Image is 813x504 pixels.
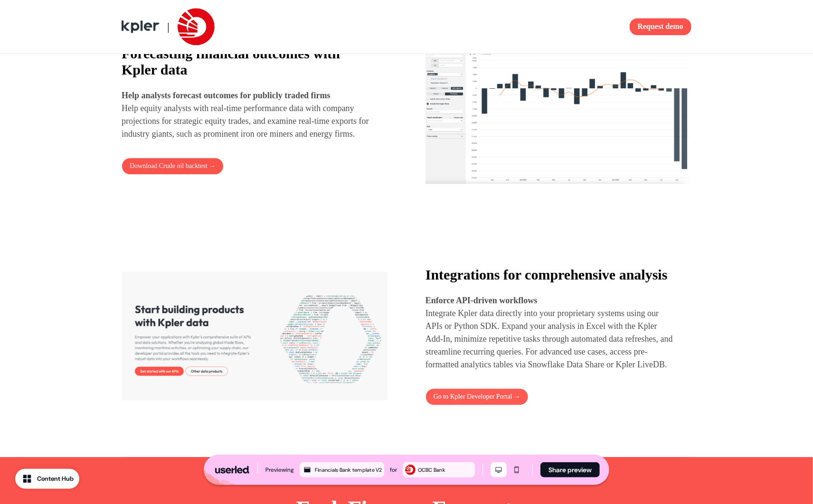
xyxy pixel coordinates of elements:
[509,462,525,477] button: Mobile mode
[425,296,538,305] strong: Enforce API-driven workflows
[390,465,397,475] div: for
[315,466,382,474] div: Financials Bank template V2
[425,267,668,282] strong: Integrations for comprehensive analysis
[122,89,370,140] p: Help equity analysts with real-time performance data with company projections for strategic equit...
[418,466,473,474] div: OCBC Bank
[37,474,74,484] div: Content Hub
[122,91,331,100] strong: Help analysts forecast outcomes for publicly traded firms
[167,20,170,33] span: |
[122,46,340,77] strong: Forecasting financial outcomes with Kpler data
[15,469,79,489] button: Content Hub
[122,158,224,175] button: Download Crude oil backtest →
[540,462,600,477] button: Share preview
[630,18,691,35] button: Request demo
[425,388,529,405] a: Go to Kpler Developer Portal →
[265,465,294,475] div: Previewing
[425,307,674,371] p: Integrate Kpler data directly into your proprietary systems using our APIs or Python SDK. Expand ...
[491,462,507,477] button: Desktop mode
